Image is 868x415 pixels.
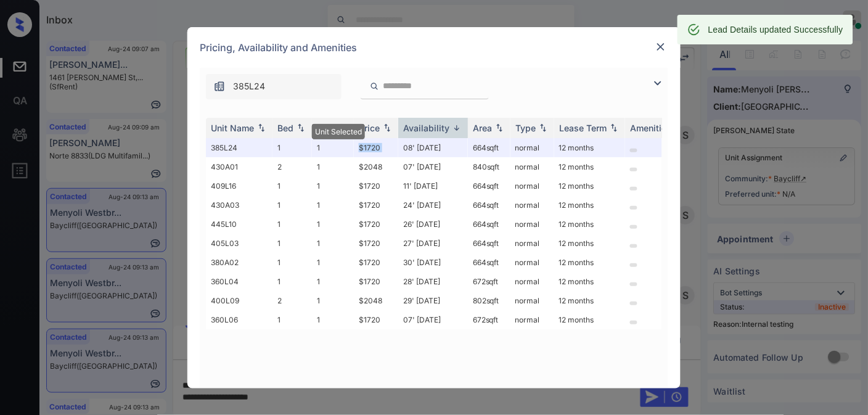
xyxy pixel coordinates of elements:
td: 409L16 [206,176,272,195]
td: 1 [272,138,312,157]
div: Amenities [630,123,671,133]
td: 360L04 [206,272,272,291]
td: 07' [DATE] [398,310,468,329]
td: normal [510,138,554,157]
img: sorting [493,123,506,132]
td: normal [510,176,554,195]
td: 430A01 [206,157,272,176]
td: 664 sqft [468,176,510,195]
td: 400L09 [206,291,272,310]
td: 1 [312,215,354,234]
td: 1 [272,310,312,329]
td: 1 [272,272,312,291]
td: 385L24 [206,138,272,157]
td: normal [510,291,554,310]
td: 12 months [554,176,625,195]
td: 1 [312,291,354,310]
td: 24' [DATE] [398,195,468,215]
td: 1 [312,157,354,176]
td: 12 months [554,157,625,176]
td: 664 sqft [468,138,510,157]
td: normal [510,215,554,234]
span: 385L24 [233,80,265,93]
img: icon-zuma [370,81,379,92]
td: 672 sqft [468,272,510,291]
td: 12 months [554,195,625,215]
td: normal [510,310,554,329]
img: sorting [337,123,349,132]
td: 664 sqft [468,215,510,234]
img: sorting [255,123,268,132]
td: $1720 [354,310,398,329]
td: 664 sqft [468,195,510,215]
div: Type [515,123,536,133]
img: close [655,41,667,53]
td: 28' [DATE] [398,272,468,291]
td: 2 [272,291,312,310]
td: $2048 [354,291,398,310]
div: Pricing, Availability and Amenities [187,27,681,68]
td: 12 months [554,291,625,310]
td: 07' [DATE] [398,157,468,176]
img: sorting [608,123,620,132]
td: normal [510,195,554,215]
div: Availability [403,123,449,133]
td: 12 months [554,310,625,329]
td: 12 months [554,215,625,234]
td: 1 [272,195,312,215]
td: 1 [272,253,312,272]
td: 30' [DATE] [398,253,468,272]
td: 664 sqft [468,253,510,272]
td: 26' [DATE] [398,215,468,234]
td: 12 months [554,234,625,253]
td: 430A03 [206,195,272,215]
td: 12 months [554,272,625,291]
td: 1 [312,272,354,291]
td: 1 [312,253,354,272]
td: 1 [272,215,312,234]
td: 664 sqft [468,234,510,253]
td: $1720 [354,234,398,253]
td: 1 [312,138,354,157]
div: Unit Name [211,123,254,133]
td: normal [510,234,554,253]
td: 29' [DATE] [398,291,468,310]
td: 1 [312,176,354,195]
td: normal [510,272,554,291]
td: 2 [272,157,312,176]
td: 1 [312,195,354,215]
td: 405L03 [206,234,272,253]
td: 1 [272,176,312,195]
td: 840 sqft [468,157,510,176]
td: 1 [312,310,354,329]
div: Bed [277,123,293,133]
img: sorting [451,123,463,133]
td: 802 sqft [468,291,510,310]
td: $1720 [354,215,398,234]
div: Price [359,123,380,133]
td: normal [510,253,554,272]
td: 672 sqft [468,310,510,329]
td: 12 months [554,138,625,157]
img: sorting [381,123,393,132]
img: icon-zuma [213,80,226,92]
td: 27' [DATE] [398,234,468,253]
td: 11' [DATE] [398,176,468,195]
td: 1 [272,234,312,253]
td: $1720 [354,176,398,195]
td: normal [510,157,554,176]
img: sorting [295,123,307,132]
div: Area [473,123,492,133]
div: Lease Term [559,123,607,133]
td: 12 months [554,253,625,272]
td: $1720 [354,195,398,215]
td: 445L10 [206,215,272,234]
img: sorting [537,123,549,132]
td: $1720 [354,138,398,157]
div: Bath [317,123,335,133]
td: $1720 [354,272,398,291]
div: Lead Details updated Successfully [708,18,843,41]
td: 08' [DATE] [398,138,468,157]
td: $1720 [354,253,398,272]
td: $2048 [354,157,398,176]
